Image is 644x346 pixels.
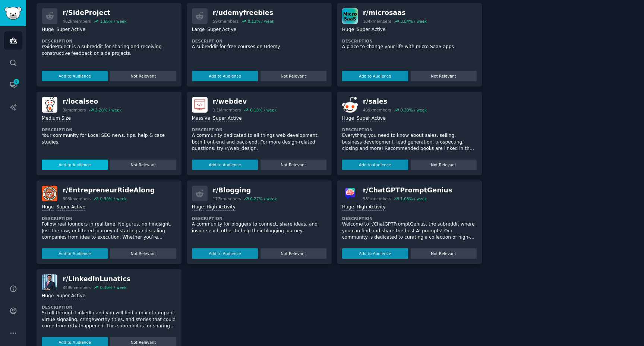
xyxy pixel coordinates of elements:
[192,38,326,44] dt: Description
[342,221,477,241] p: Welcome to r/ChatGPTPromptGenius, the subreddit where you can find and share the best AI prompts!...
[342,127,477,132] dt: Description
[213,196,241,201] div: 177k members
[100,285,126,290] div: 0.30 % / week
[213,115,242,122] div: Super Active
[192,71,258,81] button: Add to Audience
[248,19,274,24] div: 0.13 % / week
[4,7,22,20] img: GummySearch logo
[342,38,477,44] dt: Description
[363,186,452,195] div: r/ ChatGPTPromptGenius
[342,8,358,24] img: microsaas
[63,107,86,113] div: 9k members
[342,97,358,113] img: sales
[110,71,176,81] button: Not Relevant
[56,204,85,211] div: Super Active
[42,204,54,211] div: Huge
[42,216,176,221] dt: Description
[213,186,277,195] div: r/ Blogging
[363,107,391,113] div: 499k members
[63,196,91,201] div: 603k members
[192,132,326,152] p: A community dedicated to all things web development: both front-end and back-end. For more design...
[342,71,408,81] button: Add to Audience
[110,160,176,170] button: Not Relevant
[63,285,91,290] div: 849k members
[411,160,477,170] button: Not Relevant
[192,160,258,170] button: Add to Audience
[213,97,277,106] div: r/ webdev
[411,71,477,81] button: Not Relevant
[42,274,57,290] img: LinkedInLunatics
[63,8,127,18] div: r/ SideProject
[4,76,22,94] a: 9
[363,196,391,201] div: 581k members
[250,107,277,113] div: 0.13 % / week
[400,107,427,113] div: 0.33 % / week
[250,196,277,201] div: 0.27 % / week
[42,97,57,113] img: localseo
[261,71,326,81] button: Not Relevant
[192,26,205,34] div: Large
[63,186,155,195] div: r/ EntrepreneurRideAlong
[342,26,354,34] div: Huge
[42,132,176,145] p: Your community for Local SEO news, tips, help & case studies.
[192,221,326,234] p: A community for bloggers to connect, share ideas, and inspire each other to help their blogging j...
[42,44,176,57] p: r/SideProject is a subreddit for sharing and receiving constructive feedback on side projects.
[342,204,354,211] div: Huge
[42,310,176,330] p: Scroll through LinkedIn and you will find a mix of rampant virtue signaling, cringeworthy titles,...
[213,19,239,24] div: 59k members
[342,132,477,152] p: Everything you need to know about sales, selling, business development, lead generation, prospect...
[261,248,326,259] button: Not Relevant
[56,293,85,300] div: Super Active
[42,127,176,132] dt: Description
[357,204,386,211] div: High Activity
[192,248,258,259] button: Add to Audience
[192,127,326,132] dt: Description
[357,26,386,34] div: Super Active
[192,115,210,122] div: Massive
[110,248,176,259] button: Not Relevant
[192,216,326,221] dt: Description
[63,19,91,24] div: 462k members
[42,115,71,122] div: Medium Size
[42,248,108,259] button: Add to Audience
[100,19,126,24] div: 1.65 % / week
[357,115,386,122] div: Super Active
[342,115,354,122] div: Huge
[342,160,408,170] button: Add to Audience
[192,44,326,50] p: A subreddit for free courses on Udemy.
[42,38,176,44] dt: Description
[56,26,85,34] div: Super Active
[95,107,121,113] div: 3.28 % / week
[363,97,427,106] div: r/ sales
[206,204,236,211] div: High Activity
[363,19,391,24] div: 104k members
[342,44,477,50] p: A place to change your life with micro SaaS apps
[207,26,236,34] div: Super Active
[261,160,326,170] button: Not Relevant
[100,196,126,201] div: 0.30 % / week
[192,97,208,113] img: webdev
[42,160,108,170] button: Add to Audience
[213,8,274,18] div: r/ udemyfreebies
[400,196,427,201] div: 1.08 % / week
[213,107,241,113] div: 3.1M members
[42,305,176,310] dt: Description
[42,71,108,81] button: Add to Audience
[42,221,176,241] p: Follow real founders in real time. No gurus, no hindsight. Just the raw, unfiltered journey of st...
[42,186,57,201] img: EntrepreneurRideAlong
[411,248,477,259] button: Not Relevant
[63,97,121,106] div: r/ localseo
[342,248,408,259] button: Add to Audience
[42,26,54,34] div: Huge
[42,293,54,300] div: Huge
[363,8,427,18] div: r/ microsaas
[192,204,204,211] div: Huge
[63,274,130,284] div: r/ LinkedInLunatics
[400,19,427,24] div: 3.84 % / week
[342,186,358,201] img: ChatGPTPromptGenius
[342,216,477,221] dt: Description
[13,79,20,84] span: 9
